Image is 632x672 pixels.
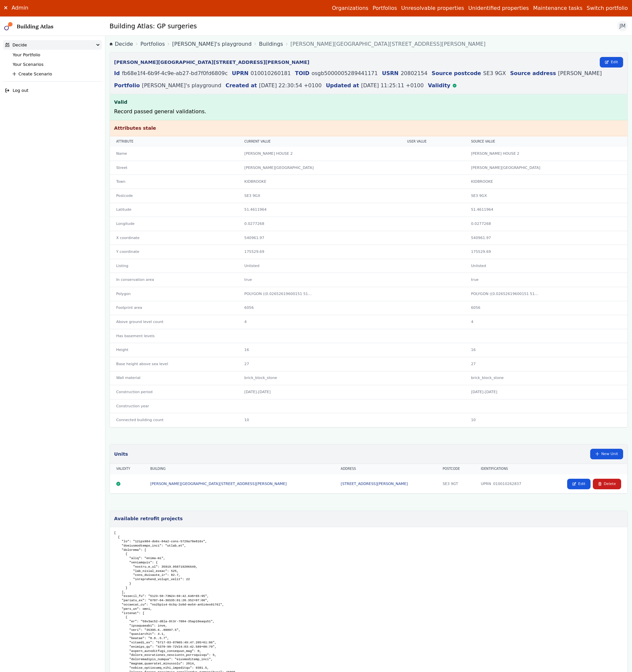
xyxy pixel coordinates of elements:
[110,399,238,413] div: Construction year
[533,4,582,12] a: Maintenance tasks
[593,479,621,489] button: Delete
[465,203,627,217] div: 51.4611964
[617,21,628,31] button: JM
[114,515,183,522] h3: Available retrofit projects
[5,42,27,48] div: Decide
[600,57,623,67] a: Edit
[619,22,626,30] span: JM
[11,69,102,79] button: Create Scenario
[436,474,474,494] div: SE3 9GT
[238,203,401,217] div: 51.4611964
[114,69,120,77] dt: Id
[510,69,556,77] dt: Source address
[341,482,408,486] a: [STREET_ADDRESS][PERSON_NAME]
[373,4,397,12] a: Portfolios
[465,273,627,287] div: true
[110,273,238,287] div: In conservation area
[465,231,627,245] div: 540961.97
[481,481,491,487] dt: UPRN
[465,161,627,175] div: [PERSON_NAME][GEOGRAPHIC_DATA]
[110,147,238,161] div: Name
[3,40,102,50] summary: Decide
[471,140,621,144] div: Source value
[114,108,623,116] p: Record passed general validations.
[465,301,627,315] div: 6056
[567,479,591,489] a: Edit
[401,69,427,77] dd: 20802154
[465,371,627,385] div: brick_block_stone
[238,315,401,329] div: 4
[110,189,238,203] div: Postcode
[259,82,322,90] dd: [DATE] 22:30:54 +0100
[238,161,401,175] div: [PERSON_NAME][GEOGRAPHIC_DATA]
[443,467,468,471] div: Postcode
[150,467,328,471] div: Building
[238,217,401,231] div: 0.0277268
[238,413,401,427] div: 10
[238,231,401,245] div: 540961.97
[238,287,401,301] div: POLYGON ((0.02652619600151 51…
[465,245,627,259] div: 175529.69
[295,69,309,77] dt: TOID
[465,259,627,273] div: Unlisted
[110,231,238,245] div: X coordinate
[558,69,602,77] dd: [PERSON_NAME]
[465,287,627,301] div: POLYGON ((0.02652619600151 51…
[259,40,283,48] a: Buildings
[114,124,623,132] h4: Attributes stale
[110,301,238,315] div: Footprint area
[238,175,401,189] div: KIDBROOKE
[465,189,627,203] div: SE3 9GX
[13,52,40,57] a: Your Portfolio
[232,69,248,77] dt: UPRN
[110,217,238,231] div: Longitude
[114,98,623,106] h4: Valid
[110,357,238,371] div: Base height above sea level
[110,413,238,427] div: Connected building count
[114,82,140,90] dt: Portfolio
[326,82,359,90] dt: Updated at
[110,161,238,175] div: Street
[465,217,627,231] div: 0.0277268
[110,385,238,399] div: Construction period
[332,4,368,12] a: Organizations
[341,467,430,471] div: Address
[110,175,238,189] div: Town
[382,69,399,77] dt: USRN
[483,69,506,77] dd: SE3 9GX
[150,482,286,486] a: [PERSON_NAME][GEOGRAPHIC_DATA][STREET_ADDRESS][PERSON_NAME]
[122,69,227,77] dd: fb68e1f4-6b9f-4c9e-ab27-bd7f0fd6809c
[116,467,138,471] div: Validity
[493,481,521,487] dd: 010010262837
[465,175,627,189] div: KIDBROOKE
[238,273,401,287] div: true
[238,245,401,259] div: 175529.69
[465,315,627,329] div: 4
[13,62,43,67] a: Your Scenarios
[225,82,257,90] dt: Created at
[465,385,627,399] div: [DATE]-[DATE]
[4,22,13,31] img: main-0bbd2752.svg
[481,467,536,471] div: Identifications
[110,315,238,329] div: Above ground level count
[311,69,378,77] dd: osgb5000005289441171
[172,40,251,48] a: [PERSON_NAME]'s playground
[590,449,623,459] a: New Unit
[238,301,401,315] div: 6056
[110,203,238,217] div: Latitude
[468,4,529,12] a: Unidentified properties
[238,357,401,371] div: 27
[116,140,232,144] div: Attribute
[110,287,238,301] div: Polygon
[110,371,238,385] div: Wall material
[110,329,238,343] div: Has basement levels
[407,140,459,144] div: User value
[110,245,238,259] div: Y coordinate
[3,86,102,95] button: Log out
[141,40,165,48] a: Portfolios
[110,343,238,357] div: Height
[238,259,401,273] div: Unlisted
[361,82,424,90] dd: [DATE] 11:25:11 +0100
[114,450,128,458] h3: Units
[250,69,291,77] dd: 010010260181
